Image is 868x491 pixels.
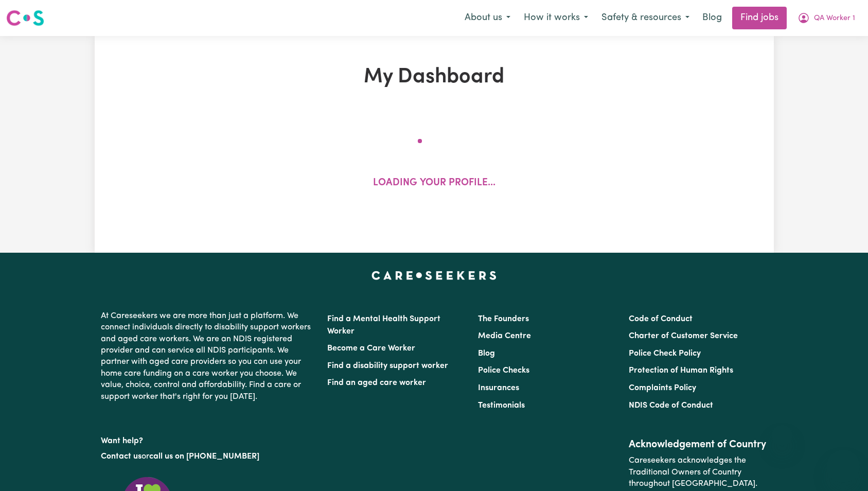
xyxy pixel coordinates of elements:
a: Find jobs [732,7,787,29]
a: Blog [478,349,495,358]
a: Blog [696,7,728,29]
button: My Account [791,7,862,29]
p: At Careseekers we are more than just a platform. We connect individuals directly to disability su... [101,306,315,407]
a: Media Centre [478,332,531,340]
h1: My Dashboard [214,65,654,90]
a: Police Check Policy [629,349,701,358]
a: Testimonials [478,401,525,410]
a: Charter of Customer Service [629,332,738,340]
button: Safety & resources [595,7,696,29]
button: About us [458,7,517,29]
a: Find an aged care worker [327,379,426,387]
a: The Founders [478,315,529,323]
p: or [101,447,315,466]
a: Contact us [101,452,141,461]
h2: Acknowledgement of Country [629,439,767,451]
a: NDIS Code of Conduct [629,401,713,410]
a: Insurances [478,384,519,392]
a: Police Checks [478,366,529,375]
a: Careseekers home page [371,271,497,279]
img: Careseekers logo [6,9,44,27]
button: How it works [517,7,595,29]
iframe: Close message [772,425,792,446]
a: call us on [PHONE_NUMBER] [149,452,259,461]
a: Complaints Policy [629,384,696,392]
a: Careseekers logo [6,6,44,30]
span: QA Worker 1 [814,13,855,24]
a: Code of Conduct [629,315,693,323]
iframe: Button to launch messaging window [827,450,860,483]
p: Want help? [101,431,315,447]
a: Protection of Human Rights [629,366,733,375]
a: Find a Mental Health Support Worker [327,315,440,336]
a: Become a Care Worker [327,344,415,353]
a: Find a disability support worker [327,362,448,370]
p: Loading your profile... [373,176,495,191]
